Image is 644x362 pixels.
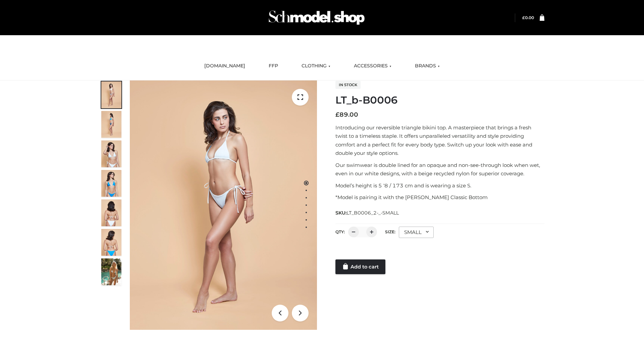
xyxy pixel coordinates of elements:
[101,229,121,256] img: ArielClassicBikiniTop_CloudNine_AzureSky_OW114ECO_8-scaled.jpg
[522,15,534,20] bdi: 0.00
[335,81,361,89] span: In stock
[346,210,399,216] span: LT_B0006_2-_-SMALL
[101,199,121,226] img: ArielClassicBikiniTop_CloudNine_AzureSky_OW114ECO_7-scaled.jpg
[335,161,544,178] p: Our swimwear is double lined for an opaque and non-see-through look when wet, even in our white d...
[335,123,544,158] p: Introducing our reversible triangle bikini top. A masterpiece that brings a fresh twist to a time...
[101,170,121,197] img: ArielClassicBikiniTop_CloudNine_AzureSky_OW114ECO_4-scaled.jpg
[264,59,283,73] a: FFP
[266,4,367,31] img: Schmodel Admin 964
[335,229,345,234] label: QTY:
[399,227,434,238] div: SMALL
[349,59,396,73] a: ACCESSORIES
[297,59,335,73] a: CLOTHING
[335,111,358,118] bdi: 89.00
[410,59,445,73] a: BRANDS
[522,15,534,20] a: £0.00
[199,59,250,73] a: [DOMAIN_NAME]
[335,111,339,118] span: £
[130,80,317,330] img: ArielClassicBikiniTop_CloudNine_AzureSky_OW114ECO_1
[335,181,544,190] p: Model’s height is 5 ‘8 / 173 cm and is wearing a size S.
[101,258,121,285] img: Arieltop_CloudNine_AzureSky2.jpg
[335,94,544,106] h1: LT_b-B0006
[335,259,385,274] a: Add to cart
[335,193,544,202] p: *Model is pairing it with the [PERSON_NAME] Classic Bottom
[101,81,121,108] img: ArielClassicBikiniTop_CloudNine_AzureSky_OW114ECO_1-scaled.jpg
[101,140,121,167] img: ArielClassicBikiniTop_CloudNine_AzureSky_OW114ECO_3-scaled.jpg
[385,229,395,234] label: Size:
[101,111,121,138] img: ArielClassicBikiniTop_CloudNine_AzureSky_OW114ECO_2-scaled.jpg
[335,209,399,217] span: SKU:
[522,15,525,20] span: £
